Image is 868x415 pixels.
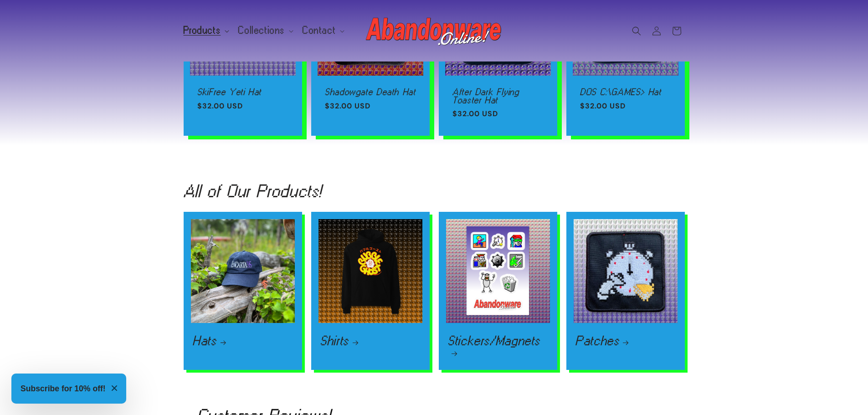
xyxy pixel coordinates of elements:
h2: All of Our Products! [184,184,323,198]
a: Shirts [320,335,421,346]
a: Abandonware [362,9,506,52]
img: Abandonware [366,13,503,49]
span: Collections [238,26,285,35]
a: Patches [575,335,676,346]
a: After Dark Flying Toaster Hat [452,88,544,104]
a: DOS C:\GAMES> Hat [580,88,671,96]
a: Stickers/Magnets [448,335,548,358]
summary: Search [627,21,647,41]
summary: Collections [233,21,297,40]
summary: Products [178,21,233,40]
span: Products [184,26,221,35]
span: Contact [303,26,336,35]
a: Shadowgate Death Hat [325,88,416,96]
summary: Contact [297,21,348,40]
a: Hats [193,335,293,346]
a: SkiFree Yeti Hat [197,88,288,96]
